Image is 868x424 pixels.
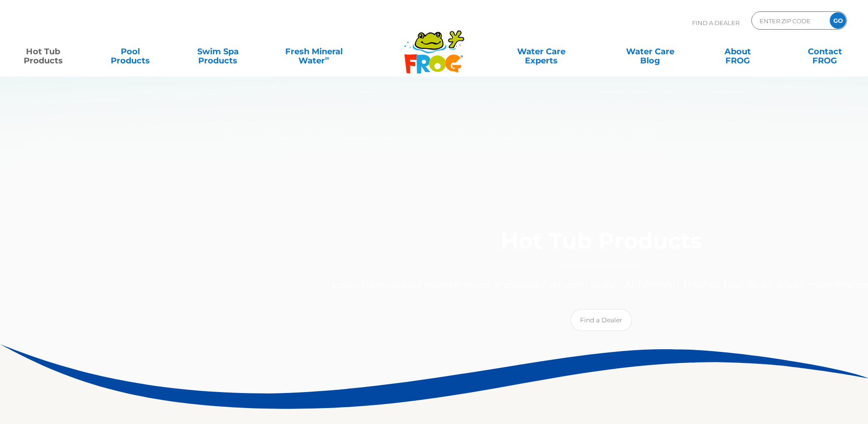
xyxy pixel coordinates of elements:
a: Find a Dealer [570,309,632,331]
a: Fresh MineralWater∞ [271,42,356,61]
a: AboutFROG [704,42,771,61]
img: Frog Products Logo [399,18,469,74]
a: Swim SpaProducts [184,42,252,61]
sup: ∞ [325,54,329,62]
a: Water CareExperts [486,42,596,61]
a: ContactFROG [791,42,859,61]
a: PoolProducts [97,42,164,61]
p: Find A Dealer [692,11,740,34]
input: GO [830,12,846,29]
a: Water CareBlog [616,42,684,61]
a: Hot TubProducts [9,42,77,61]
